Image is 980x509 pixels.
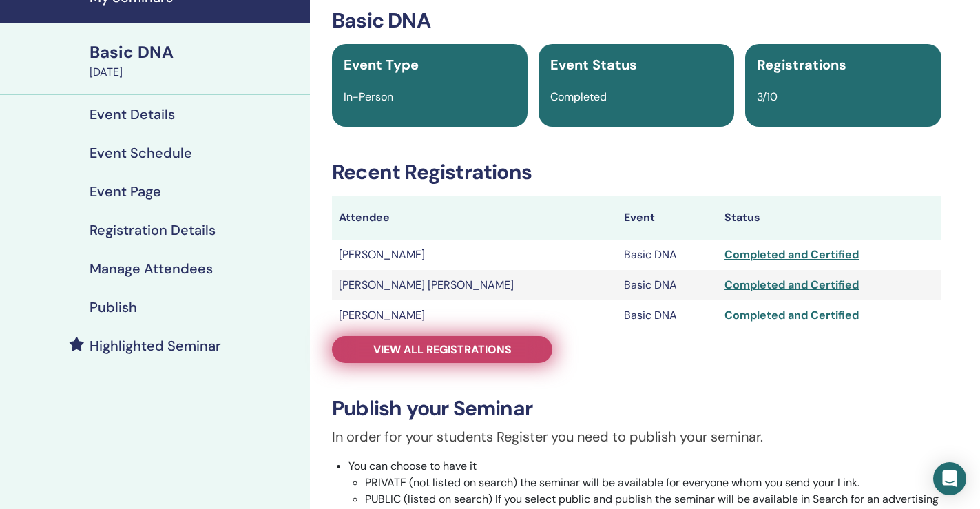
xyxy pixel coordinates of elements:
div: Open Intercom Messenger [933,462,966,495]
span: 3/10 [757,90,778,104]
h4: Event Page [90,183,161,200]
h3: Recent Registrations [332,160,941,185]
td: Basic DNA [617,240,718,270]
td: Basic DNA [617,300,718,331]
h4: Event Schedule [90,145,192,161]
h4: Registration Details [90,222,216,238]
span: Event Status [550,56,637,74]
th: Status [718,196,941,240]
td: [PERSON_NAME] [PERSON_NAME] [332,270,617,300]
span: Registrations [757,56,846,74]
h3: Publish your Seminar [332,396,941,421]
th: Attendee [332,196,617,240]
h4: Publish [90,299,137,315]
div: Completed and Certified [724,307,935,324]
div: Completed and Certified [724,247,935,263]
span: View all registrations [373,342,512,357]
li: PRIVATE (not listed on search) the seminar will be available for everyone whom you send your Link. [365,475,941,491]
td: Basic DNA [617,270,718,300]
span: Event Type [344,56,419,74]
span: Completed [550,90,607,104]
td: [PERSON_NAME] [332,240,617,270]
a: Basic DNA[DATE] [81,41,310,81]
a: View all registrations [332,336,552,363]
td: [PERSON_NAME] [332,300,617,331]
h4: Manage Attendees [90,260,213,277]
div: [DATE] [90,64,302,81]
h4: Event Details [90,106,175,123]
th: Event [617,196,718,240]
span: In-Person [344,90,393,104]
p: In order for your students Register you need to publish your seminar. [332,426,941,447]
h3: Basic DNA [332,8,941,33]
div: Basic DNA [90,41,302,64]
div: Completed and Certified [724,277,935,293]
h4: Highlighted Seminar [90,337,221,354]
